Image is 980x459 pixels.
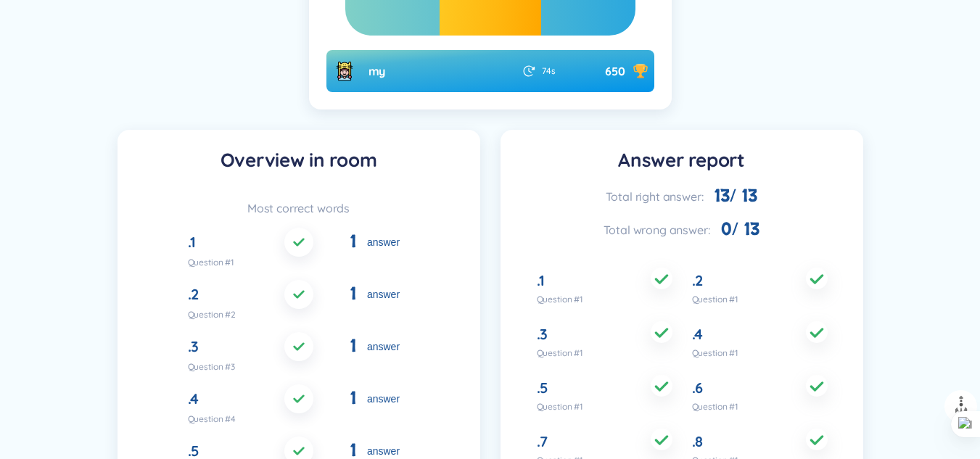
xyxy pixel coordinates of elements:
div: .2 [692,270,704,291]
span: 1 [350,386,356,410]
span: Total right answer: [606,189,704,204]
div: .3 [537,324,548,344]
span: 650 [605,64,625,78]
span: Question #1 [537,347,584,358]
div: .5 [537,378,549,398]
span: Question #1 [692,294,739,305]
div: my [368,63,386,79]
span: Question #1 [188,257,262,268]
div: answer [367,391,400,407]
div: answer [367,286,400,302]
div: .1 [188,232,262,252]
span: 0 / 13 [721,216,759,244]
div: .4 [188,389,262,409]
span: Question #1 [692,401,739,412]
div: .2 [188,284,262,305]
span: Question #3 [188,361,262,373]
span: 74 s [542,65,556,77]
div: answer [367,339,400,355]
span: 1 [350,230,356,254]
span: 1 [350,334,356,358]
div: .6 [692,378,704,398]
div: .1 [537,270,545,291]
img: to top [950,395,973,418]
span: Total wrong answer: [604,222,710,238]
div: answer [367,234,400,250]
div: .7 [537,431,548,452]
h6: Most correct words [135,200,463,216]
span: Question #2 [188,309,262,321]
div: .4 [692,324,704,344]
span: Question #1 [537,294,584,305]
h1: Answer report [518,147,846,173]
h1: Overview in room [135,147,463,173]
span: Question #1 [692,347,739,358]
div: .8 [692,431,704,452]
span: Question #1 [537,401,584,412]
span: 1 [350,282,356,306]
div: .3 [188,336,262,357]
span: 13 / 13 [715,183,757,210]
span: Question #4 [188,413,262,425]
img: avatar [332,59,357,83]
div: answer [367,443,400,459]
